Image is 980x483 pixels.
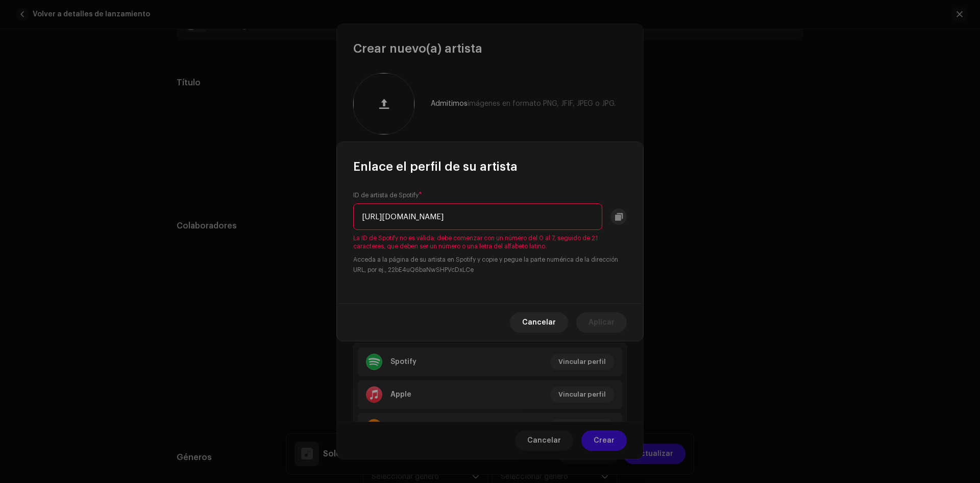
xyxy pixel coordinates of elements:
span: Aplicar [589,312,615,333]
button: Cancelar [510,312,568,333]
input: e.g. 22bE4uQ6baNwSHPVcDxLCe [353,203,602,230]
small: Acceda a la página de su artista en Spotify y copie y pegue la parte numérica de la dirección URL... [353,255,627,275]
span: La ID de Spotify no es válida; debe comenzar con un número del 0 al 7, seguido de 21 caracteres, ... [353,234,627,250]
label: ID de artista de Spotify [353,191,422,199]
span: Enlace el perfil de su artista [353,158,518,175]
button: Aplicar [576,312,627,333]
span: Cancelar [522,312,556,333]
